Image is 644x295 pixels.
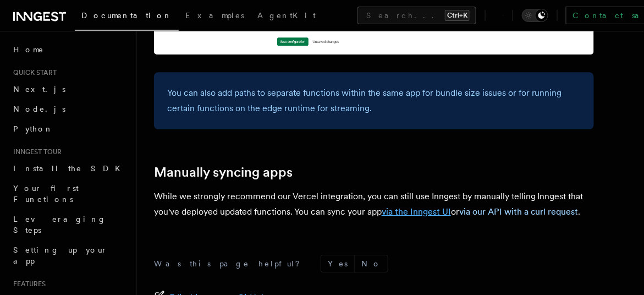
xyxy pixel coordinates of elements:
span: Setting up your app [13,245,108,265]
a: via our API with a curl request [459,206,579,217]
span: Inngest tour [9,147,62,156]
kbd: Ctrl+K [445,10,470,21]
button: No [355,255,388,272]
a: Examples [179,3,251,30]
button: Yes [321,255,354,272]
button: Toggle dark mode [522,9,548,22]
span: AgentKit [257,11,316,20]
p: Was this page helpful? [154,258,307,269]
span: Leveraging Steps [13,215,106,234]
span: Python [13,124,53,133]
span: Home [13,44,44,55]
a: Install the SDK [9,159,129,178]
button: Search...Ctrl+K [357,7,476,24]
span: Features [9,280,46,288]
div: You can also add paths to separate functions within the same app for bundle size issues or for ru... [154,72,594,129]
a: Setting up your app [9,240,129,271]
a: AgentKit [251,3,322,30]
a: Next.js [9,79,129,99]
span: Install the SDK [13,164,127,173]
span: Next.js [13,85,65,94]
a: Home [9,40,129,59]
span: Node.js [13,105,65,113]
a: Your first Functions [9,178,129,209]
a: Leveraging Steps [9,209,129,240]
p: While we strongly recommend our Vercel integration, you can still use Inngest by manually telling... [154,189,594,220]
span: Quick start [9,68,57,77]
a: Python [9,119,129,139]
a: Documentation [75,3,179,31]
a: via the Inngest UI [382,206,451,217]
a: Node.js [9,99,129,119]
span: Your first Functions [13,184,79,204]
a: Manually syncing apps [154,165,293,180]
span: Examples [185,11,244,20]
span: Documentation [81,11,172,20]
